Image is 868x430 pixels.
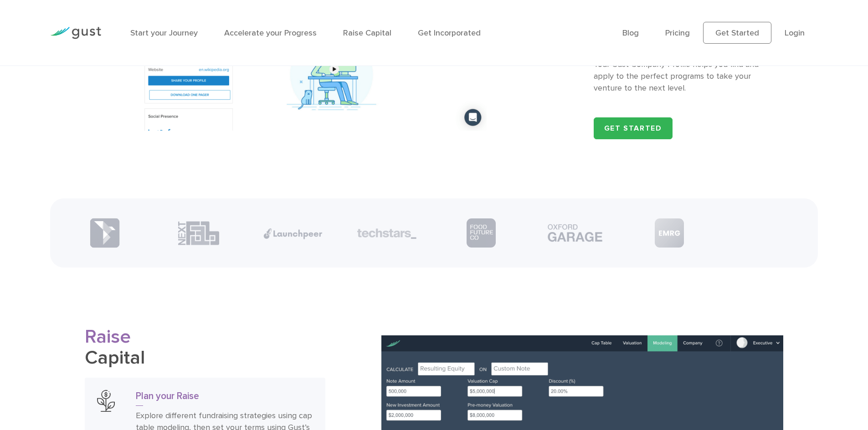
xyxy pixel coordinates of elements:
a: Blog [622,28,639,38]
img: Gust Logo [50,27,101,39]
a: Get Started [703,22,771,44]
h2: Capital [85,327,325,369]
img: Plan Your Raise [97,390,114,412]
a: Get Incorporated [418,28,481,38]
a: Raise Capital [343,28,391,38]
a: Apply To Incubators And AcceleratorsApply to Incubators and AcceleratorsYour Gust Company Profile... [543,26,783,106]
span: Raise [85,325,131,348]
a: Pricing [665,28,690,38]
a: Login [785,28,805,38]
p: Your Gust Company Profile helps you find and apply to the perfect programs to take your venture t... [594,59,771,94]
img: Partner [545,222,605,244]
img: Partner [178,221,219,246]
img: Partner [90,218,120,248]
img: Partner [655,218,684,248]
img: Partner [357,228,416,239]
img: Partner [263,228,323,239]
a: Get Started [594,117,673,139]
a: Accelerate your Progress [224,28,317,38]
h3: Plan your Raise [136,390,313,406]
a: Start your Journey [130,28,198,38]
img: Partner [467,218,496,248]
